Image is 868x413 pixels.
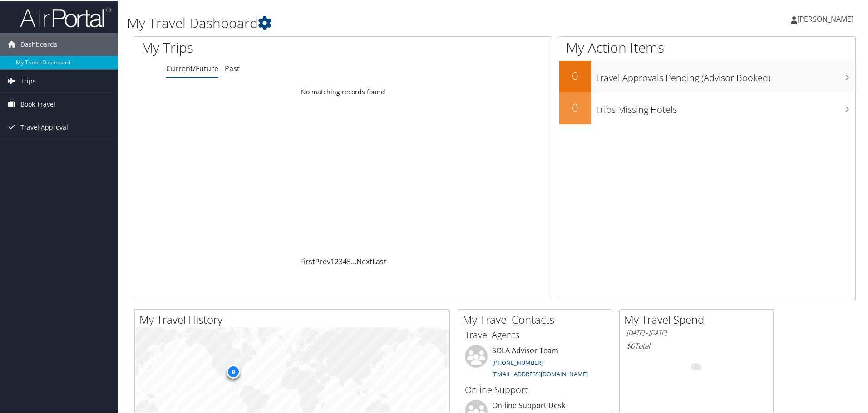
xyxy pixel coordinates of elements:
[227,364,240,378] div: 9
[492,369,588,377] a: [EMAIL_ADDRESS][DOMAIN_NAME]
[559,60,855,92] a: 0Travel Approvals Pending (Advisor Booked)
[20,6,111,27] img: airportal-logo.png
[559,99,591,114] h2: 0
[492,358,543,366] a: [PHONE_NUMBER]
[335,256,339,266] a: 2
[626,340,766,350] h6: Total
[356,256,372,266] a: Next
[330,256,335,266] a: 1
[166,63,218,73] a: Current/Future
[20,69,36,92] span: Trips
[20,115,68,138] span: Travel Approval
[351,256,356,266] span: …
[559,37,855,56] h1: My Action Items
[339,256,343,266] a: 3
[134,83,552,99] td: No matching records found
[343,256,347,266] a: 4
[225,63,240,73] a: Past
[559,92,855,123] a: 0Trips Missing Hotels
[315,256,330,266] a: Prev
[626,340,635,350] span: $0
[463,311,612,326] h2: My Travel Contacts
[465,383,605,395] h3: Online Support
[626,328,766,336] h6: [DATE] - [DATE]
[559,67,591,83] h2: 0
[693,364,700,369] tspan: 0%
[141,37,371,56] h1: My Trips
[347,256,351,266] a: 5
[596,66,855,83] h3: Travel Approvals Pending (Advisor Booked)
[20,92,55,115] span: Book Travel
[596,98,855,115] h3: Trips Missing Hotels
[797,13,853,23] span: [PERSON_NAME]
[127,13,617,32] h1: My Travel Dashboard
[460,344,609,381] li: SOLA Advisor Team
[300,256,315,266] a: First
[624,311,773,326] h2: My Travel Spend
[372,256,386,266] a: Last
[20,32,57,55] span: Dashboards
[791,5,863,32] a: [PERSON_NAME]
[465,328,605,340] h3: Travel Agents
[139,311,449,326] h2: My Travel History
